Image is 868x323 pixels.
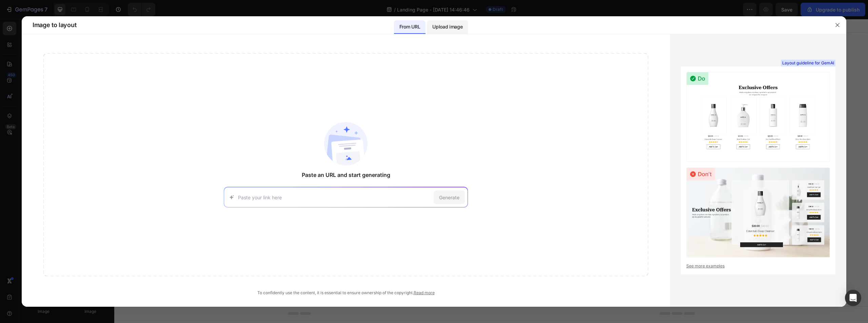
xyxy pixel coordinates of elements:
div: To confidently use the content, it is essential to ensure ownership of the copyright. [43,290,648,296]
div: Start with Sections from sidebar [336,154,418,162]
div: Start with Generating from URL or image [331,205,422,211]
span: Generate [439,194,459,201]
a: See more examples [686,263,830,269]
p: From URL [399,23,420,31]
div: Open Intercom Messenger [845,290,861,306]
span: Layout guideline for GemAI [782,60,834,66]
input: Paste your link here [238,194,431,201]
button: Add sections [328,167,374,181]
a: Read more [414,290,435,295]
p: Upload image [432,23,462,31]
span: Image to layout [33,21,76,29]
button: Add elements [378,167,426,181]
span: Paste an URL and start generating [302,171,390,179]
